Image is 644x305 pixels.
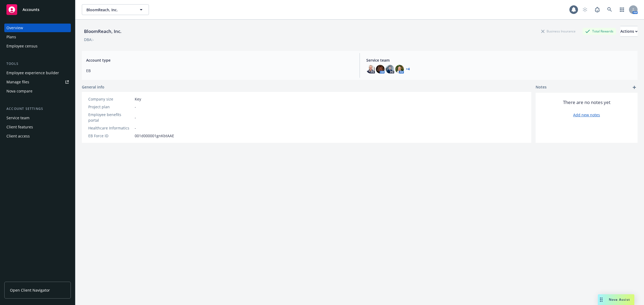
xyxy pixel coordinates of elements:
div: Manage files [6,78,29,86]
a: Accounts [4,2,71,17]
img: photo [376,65,385,73]
div: Business Insurance [539,28,578,35]
div: Actions [620,26,638,36]
a: Search [604,4,615,15]
span: - [135,115,136,120]
a: +4 [406,68,410,71]
a: Report a Bug [592,4,603,15]
button: Nova Assist [598,294,634,305]
span: BloomReach, Inc. [86,7,133,13]
a: Service team [4,114,71,122]
div: Client features [6,123,33,131]
a: Employee census [4,42,71,50]
a: Client access [4,132,71,140]
div: Nova compare [6,87,32,95]
a: Add new notes [573,112,600,118]
span: Account type [86,57,353,63]
div: Service team [6,114,30,122]
div: Employee benefits portal [88,112,133,123]
a: Client features [4,123,71,131]
a: Employee experience builder [4,69,71,77]
div: Project plan [88,104,133,110]
img: photo [395,65,404,73]
a: Nova compare [4,87,71,95]
span: Open Client Navigator [10,287,50,293]
div: Drag to move [598,294,605,305]
span: General info [82,84,104,90]
a: Plans [4,33,71,41]
span: Service team [366,57,633,63]
div: Plans [6,33,16,41]
div: Client access [6,132,30,140]
span: Accounts [23,8,39,12]
div: Employee census [6,42,38,50]
span: Key [135,96,141,102]
a: add [631,84,638,91]
span: Nova Assist [609,297,630,302]
span: EB [86,68,353,73]
img: photo [366,65,375,73]
a: Switch app [617,4,627,15]
div: Healthcare Informatics [88,125,133,131]
div: Tools [4,61,71,66]
span: There are no notes yet [563,99,610,106]
div: Company size [88,96,133,102]
a: Overview [4,24,71,32]
span: - [135,125,136,131]
a: Manage files [4,78,71,86]
a: Start snowing [580,4,590,15]
button: BloomReach, Inc. [82,4,149,15]
div: Total Rewards [583,28,616,35]
img: photo [386,65,394,73]
span: Notes [536,84,547,91]
div: BloomReach, Inc. [82,28,124,35]
button: Actions [620,26,638,37]
div: Employee experience builder [6,69,59,77]
div: Overview [6,24,23,32]
div: DBA: - [84,37,94,42]
div: EB Force ID [88,133,133,139]
span: 001d000001gnKbtAAE [135,133,174,139]
div: Account settings [4,106,71,111]
span: - [135,104,136,110]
